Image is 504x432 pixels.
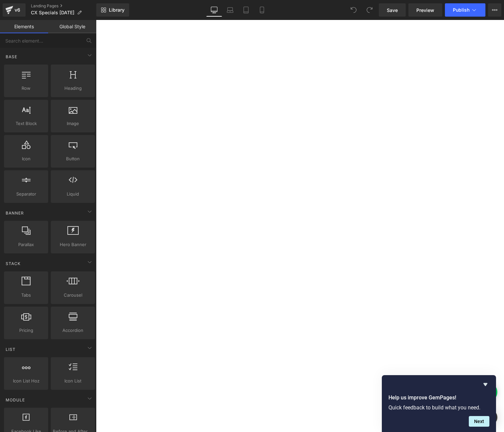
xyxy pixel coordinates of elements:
[3,3,26,17] a: v6
[53,241,93,248] span: Hero Banner
[388,380,489,427] div: Help us improve GemPages!
[445,3,485,17] button: Publish
[53,377,93,384] span: Icon List
[347,3,360,17] button: Undo
[5,346,16,353] span: List
[6,377,46,384] span: Icon List Hoz
[53,327,93,334] span: Accordion
[6,155,46,162] span: Icon
[408,3,442,17] a: Preview
[53,120,93,127] span: Image
[469,416,489,427] button: Next question
[31,10,74,15] span: CX Specials [DATE]
[6,120,46,127] span: Text Block
[5,54,18,60] span: Base
[388,404,489,411] p: Quick feedback to build what you need.
[222,3,238,17] a: Laptop
[388,394,489,402] h2: Help us improve GemPages!
[363,3,376,17] button: Redo
[416,7,434,14] span: Preview
[206,3,222,17] a: Desktop
[53,85,93,92] span: Heading
[5,210,25,216] span: Banner
[5,260,21,267] span: Stack
[6,241,46,248] span: Parallax
[48,20,96,33] a: Global Style
[6,292,46,299] span: Tabs
[5,397,26,403] span: Module
[481,380,489,388] button: Hide survey
[387,7,398,14] span: Save
[13,6,22,14] div: v6
[109,7,125,13] span: Library
[6,85,46,92] span: Row
[53,292,93,299] span: Carousel
[96,3,129,17] a: New Library
[6,327,46,334] span: Pricing
[53,155,93,162] span: Button
[488,3,501,17] button: More
[31,3,96,9] a: Landing Pages
[6,191,46,198] span: Separator
[53,191,93,198] span: Liquid
[238,3,254,17] a: Tablet
[254,3,270,17] a: Mobile
[453,7,469,13] span: Publish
